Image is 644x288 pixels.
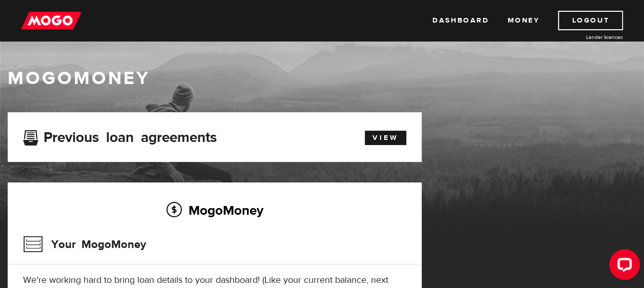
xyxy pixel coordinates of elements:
img: mogo_logo-11ee424be714fa7cbb0f0f49df9e16ec.png [21,11,81,30]
a: Dashboard [432,11,489,30]
iframe: LiveChat chat widget [601,245,644,288]
a: View [365,131,406,145]
h1: MogoMoney [8,68,636,89]
h2: MogoMoney [23,199,406,221]
a: Logout [558,11,623,30]
h3: Previous loan agreements [23,129,217,142]
h3: Your MogoMoney [23,231,146,258]
a: Lender licences [546,33,623,41]
a: Money [507,11,539,30]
